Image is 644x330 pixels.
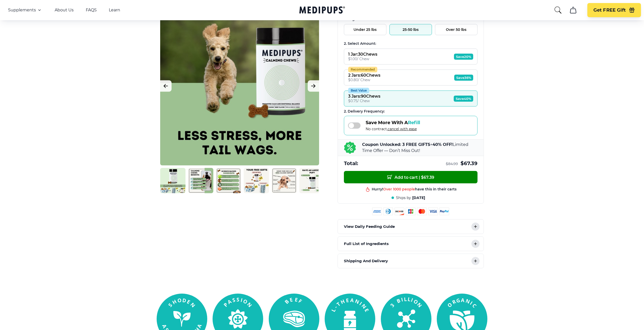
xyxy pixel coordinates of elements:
[412,195,425,200] span: [DATE]
[372,187,456,191] div: Hurry! have this in their carts
[344,160,358,167] span: Total:
[344,41,477,46] div: 2. Select Amount:
[344,24,386,35] button: Under 25 lbs
[160,80,172,92] button: Previous Image
[8,7,43,13] button: Supplements
[344,91,477,106] button: Best Value3 Jars:90Chews$0.75/ ChewSave40%
[299,5,345,16] a: Medipups
[344,241,389,247] p: Full List of Ingredients
[396,195,411,200] span: Ships by
[109,8,120,13] a: Learn
[362,142,430,147] b: Coupon Unlocked: 3 FREE GIFTS
[348,78,380,82] div: $ 0.80 / Chew
[454,75,473,81] span: Save 36%
[366,127,420,131] span: No contract,
[432,142,453,147] b: 40% OFF!
[344,70,477,85] button: Recommended2 Jars:60Chews$0.80/ ChewSave36%
[348,73,380,78] div: 2 Jars : 60 Chews
[8,8,36,13] span: Supplements
[435,24,477,35] button: Over 50 lbs
[554,6,562,14] button: search
[348,99,380,103] div: $ 0.75 / Chew
[362,142,477,154] p: + Limited Time Offer — Don’t Miss Out!
[348,94,380,99] div: 3 Jars : 90 Chews
[454,96,473,102] span: Save 40%
[366,120,420,125] span: Save More With A
[348,67,377,72] div: Recommended
[383,187,415,191] span: Over 1000 people
[188,168,213,193] img: Calming Dog Chews | Natural Dog Supplements
[348,52,377,57] div: 1 Jar : 30 Chews
[408,120,420,125] span: Refill
[388,127,417,131] span: cancel with ease
[387,174,434,180] span: Add to cart | $ 67.39
[587,3,641,17] button: Get FREE Gift
[244,168,269,193] img: Calming Dog Chews | Natural Dog Supplements
[348,57,377,61] div: $ 1.00 / Chew
[389,24,432,35] button: 25-50 lbs
[461,160,477,167] span: $ 67.39
[308,80,319,92] button: Next Image
[344,258,388,264] p: Shipping And Delivery
[272,168,297,193] img: Calming Dog Chews | Natural Dog Supplements
[372,208,449,215] img: payment methods
[86,8,97,13] a: FAQS
[160,168,185,193] img: Calming Dog Chews | Natural Dog Supplements
[348,88,369,93] div: Best Value
[344,109,385,114] span: 2 . Delivery Frequency:
[344,171,477,183] button: Add to cart | $67.39
[299,168,325,193] img: Calming Dog Chews | Natural Dog Supplements
[344,49,477,64] button: 1 Jar:30Chews$1.00/ ChewSave20%
[567,4,579,16] button: cart
[446,162,458,166] span: $ 84.99
[344,224,395,230] p: View Daily Feeding Guide
[593,7,626,13] span: Get FREE Gift
[454,54,473,60] span: Save 20%
[55,8,74,13] a: About Us
[216,168,241,193] img: Calming Dog Chews | Natural Dog Supplements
